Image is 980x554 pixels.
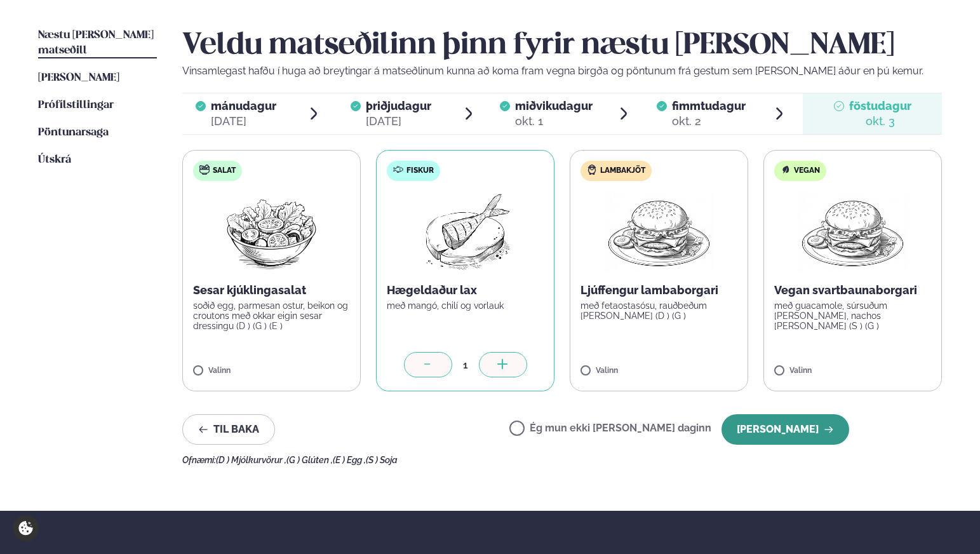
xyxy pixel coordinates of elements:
[774,301,931,331] p: með guacamole, súrsuðum [PERSON_NAME], nachos [PERSON_NAME] (S ) (G )
[38,71,119,86] a: [PERSON_NAME]
[213,166,236,176] span: Salat
[216,455,286,465] span: (D ) Mjólkurvörur ,
[38,72,119,83] span: [PERSON_NAME]
[849,114,911,129] div: okt. 3
[286,455,333,465] span: (G ) Glúten ,
[406,166,434,176] span: Fiskur
[672,99,746,112] span: fimmtudagur
[581,283,737,298] p: Ljúffengur lambaborgari
[13,515,39,541] a: Cookie settings
[211,114,276,129] div: [DATE]
[193,301,350,331] p: soðið egg, parmesan ostur, beikon og croutons með okkar eigin sesar dressingu (D ) (G ) (E )
[794,166,820,176] span: Vegan
[182,414,275,445] button: Til baka
[393,165,403,175] img: fish.svg
[366,114,431,129] div: [DATE]
[38,152,71,168] a: Útskrá
[182,455,942,465] div: Ofnæmi:
[215,191,328,273] img: Salad.png
[587,165,597,175] img: Lamb.svg
[600,166,645,176] span: Lambakjöt
[515,99,593,112] span: miðvikudagur
[387,301,544,311] p: með mangó, chilí og vorlauk
[409,191,521,273] img: Fish.png
[38,125,109,140] a: Pöntunarsaga
[581,301,737,321] p: með fetaostasósu, rauðbeðum [PERSON_NAME] (D ) (G )
[199,165,210,175] img: salad.svg
[366,455,398,465] span: (S ) Soja
[38,28,157,58] a: Næstu [PERSON_NAME] matseðill
[366,99,431,112] span: þriðjudagur
[672,114,746,129] div: okt. 2
[603,191,715,273] img: Hamburger.png
[781,165,791,175] img: Vegan.svg
[38,98,114,113] a: Prófílstillingar
[774,283,931,298] p: Vegan svartbaunaborgari
[849,99,911,112] span: föstudagur
[38,127,109,138] span: Pöntunarsaga
[182,28,942,64] h2: Veldu matseðilinn þinn fyrir næstu [PERSON_NAME]
[38,154,71,165] span: Útskrá
[333,455,366,465] span: (E ) Egg ,
[796,191,909,273] img: Hamburger.png
[182,64,942,79] p: Vinsamlegast hafðu í huga að breytingar á matseðlinum kunna að koma fram vegna birgða og pöntunum...
[452,358,479,372] div: 1
[193,283,350,298] p: Sesar kjúklingasalat
[38,100,114,111] span: Prófílstillingar
[387,283,544,298] p: Hægeldaður lax
[515,114,593,129] div: okt. 1
[38,30,154,56] span: Næstu [PERSON_NAME] matseðill
[211,99,276,112] span: mánudagur
[722,414,849,445] button: [PERSON_NAME]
